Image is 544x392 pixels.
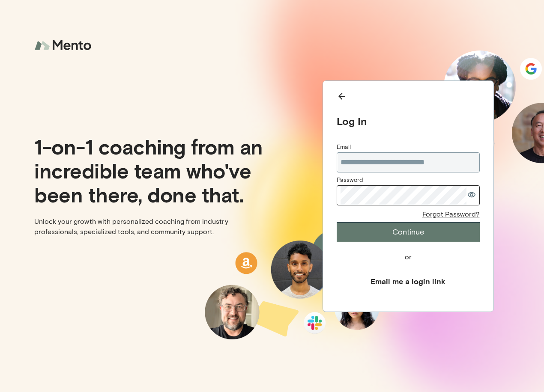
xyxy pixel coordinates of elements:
div: Password [337,176,480,184]
input: Password [341,186,466,205]
div: or [405,252,412,261]
button: Back [337,91,480,104]
div: Forgot Password? [422,210,480,219]
img: logo [34,34,94,57]
button: Continue [337,222,480,242]
p: Unlock your growth with personalized coaching from industry professionals, specialized tools, and... [34,217,265,237]
p: 1-on-1 coaching from an incredible team who've been there, done that. [34,134,265,206]
button: Email me a login link [337,272,480,291]
div: Email [337,143,480,151]
div: Log In [337,115,480,128]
